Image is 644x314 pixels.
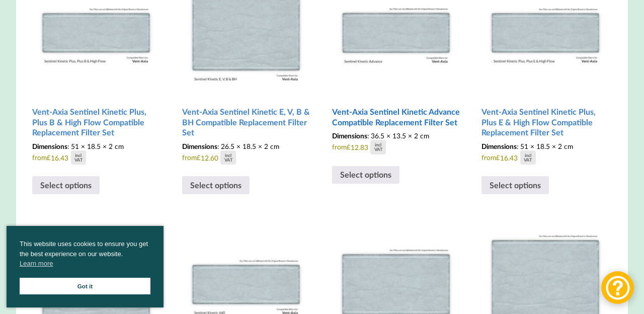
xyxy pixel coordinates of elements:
[347,143,351,151] span: £
[32,103,160,142] h2: Vent-Axia Sentinel Kinetic Plus, Plus B & High Flow Compatible Replacement Filter Set
[524,158,532,162] div: VAT
[225,153,231,158] div: incl
[32,176,100,194] a: Select options for “Vent-Axia Sentinel Kinetic Plus, Plus B & High Flow Compatible Replacement Fi...
[481,103,609,142] h2: Vent-Axia Sentinel Kinetic Plus, Plus E & High Flow Compatible Replacement Filter Set
[20,259,53,269] a: cookies - Learn more
[32,142,160,165] span: from
[7,226,164,307] div: cookieconsent
[182,142,279,150] span: : 26.5 × 18.5 × 2 cm
[182,176,250,194] a: Select options for “Vent-Axia Sentinel Kinetic E, V, B & BH Compatible Replacement Filter Set”
[32,142,124,150] span: : 51 × 18.5 × 2 cm
[32,142,67,150] span: Dimensions
[182,142,310,165] span: from
[332,131,367,140] span: Dimensions
[496,150,535,165] div: 16.43
[47,153,51,162] span: £
[481,176,549,194] a: Select options for “Vent-Axia Sentinel Kinetic Plus, Plus E & High Flow Compatible Replacement Fi...
[224,158,232,162] div: VAT
[197,153,201,162] span: £
[481,142,609,165] span: from
[481,142,573,150] span: : 51 × 18.5 × 2 cm
[75,153,82,158] div: incl
[332,131,460,154] span: from
[481,142,517,150] span: Dimensions
[20,239,150,271] span: This website uses cookies to ensure you get the best experience on our website.
[525,153,531,158] div: incl
[496,153,500,162] span: £
[74,158,83,162] div: VAT
[375,142,381,147] div: incl
[332,166,399,184] a: Select options for “Vent-Axia Sentinel Kinetic Advance Compatible Replacement Filter Set”
[347,140,386,154] div: 12.83
[182,103,310,142] h2: Vent-Axia Sentinel Kinetic E, V, B & BH Compatible Replacement Filter Set
[47,150,86,165] div: 16.43
[332,103,460,131] h2: Vent-Axia Sentinel Kinetic Advance Compatible Replacement Filter Set
[20,278,150,294] a: Got it cookie
[374,147,382,151] div: VAT
[332,131,429,140] span: : 36.5 × 13.5 × 2 cm
[197,150,236,165] div: 12.60
[182,142,217,150] span: Dimensions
